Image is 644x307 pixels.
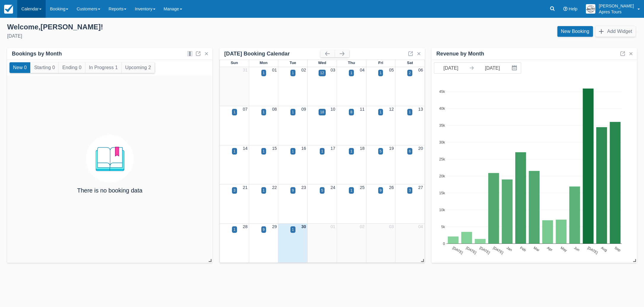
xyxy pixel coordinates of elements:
[586,4,595,14] img: A1
[409,149,411,154] div: 6
[263,149,265,154] div: 1
[9,62,30,73] button: New 0
[233,227,236,232] div: 1
[409,109,411,115] div: 1
[389,68,394,72] a: 05
[321,188,323,193] div: 5
[360,146,365,151] a: 18
[330,68,335,72] a: 03
[360,185,365,190] a: 25
[7,33,317,40] div: [DATE]
[476,63,509,73] input: End Date
[348,61,355,65] span: Thu
[272,185,277,190] a: 22
[224,50,320,57] div: [DATE] Booking Calendar
[301,68,306,72] a: 02
[301,224,306,229] a: 30
[418,68,423,72] a: 06
[434,63,468,73] input: Start Date
[599,3,634,9] p: [PERSON_NAME]
[243,68,248,72] a: 31
[569,7,578,11] span: Help
[122,62,155,73] button: Upcoming 2
[243,224,248,229] a: 28
[509,63,521,73] button: Interact with the calendar and add the check-in date for your trip.
[263,109,265,115] div: 1
[301,185,306,190] a: 23
[77,187,142,194] h4: There is no booking data
[360,224,365,229] a: 02
[272,68,277,72] a: 01
[7,23,317,31] div: Welcome , [PERSON_NAME] !
[409,70,411,76] div: 2
[86,135,133,182] img: booking.png
[418,146,423,151] a: 20
[243,107,248,112] a: 07
[292,227,294,232] div: 1
[301,107,306,112] a: 09
[233,149,236,154] div: 1
[4,5,13,14] img: checkfront-main-nav-mini-logo.png
[389,185,394,190] a: 26
[292,109,294,115] div: 1
[292,149,294,154] div: 1
[59,62,85,73] button: Ending 0
[318,61,326,65] span: Wed
[418,107,423,112] a: 13
[31,62,58,73] button: Starting 0
[12,50,62,57] div: Bookings by Month
[292,188,294,193] div: 9
[350,70,352,76] div: 1
[320,109,324,115] div: 18
[380,109,382,115] div: 1
[557,26,593,37] a: New Booking
[389,224,394,229] a: 03
[360,107,365,112] a: 11
[263,227,265,232] div: 9
[360,68,365,72] a: 04
[436,50,484,57] div: Revenue by Month
[378,61,383,65] span: Fri
[231,61,238,65] span: Sun
[85,62,121,73] button: In Progress 1
[350,109,352,115] div: 8
[595,26,636,37] button: Add Widget
[272,107,277,112] a: 08
[389,146,394,151] a: 19
[330,224,335,229] a: 01
[272,224,277,229] a: 29
[380,149,382,154] div: 5
[243,146,248,151] a: 14
[418,224,423,229] a: 04
[243,185,248,190] a: 21
[233,109,236,115] div: 1
[407,61,413,65] span: Sat
[330,146,335,151] a: 17
[409,188,411,193] div: 3
[418,185,423,190] a: 27
[563,7,567,11] i: Help
[380,188,382,193] div: 9
[389,107,394,112] a: 12
[233,188,236,193] div: 3
[321,149,323,154] div: 1
[292,70,294,76] div: 1
[290,61,296,65] span: Tue
[263,188,265,193] div: 1
[301,146,306,151] a: 16
[350,149,352,154] div: 1
[260,61,268,65] span: Mon
[330,185,335,190] a: 24
[330,107,335,112] a: 10
[320,70,324,76] div: 12
[380,70,382,76] div: 1
[263,70,265,76] div: 1
[272,146,277,151] a: 15
[350,188,352,193] div: 1
[599,9,634,15] p: Apres Tours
